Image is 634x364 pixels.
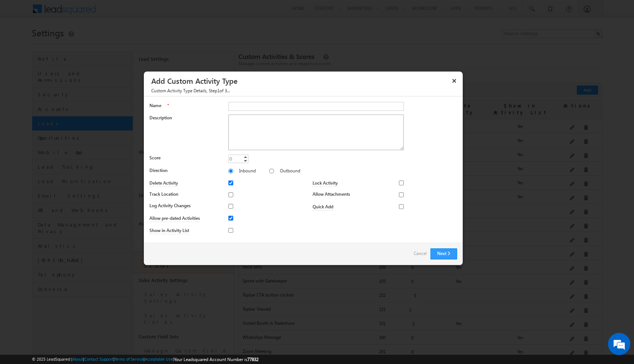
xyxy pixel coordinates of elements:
[10,69,135,222] textarea: Type your message and hit 'Enter'
[280,168,300,173] label: Outbound
[228,155,234,163] div: 0
[313,191,395,198] label: Allow Attachments
[149,202,224,209] label: Log Activity Changes
[84,357,113,361] a: Contact Support
[149,102,161,109] label: Name
[149,167,221,174] label: Direction
[149,215,200,222] label: Allow pre-dated Activities
[149,191,224,198] label: Track Location
[145,357,173,361] a: Acceptable Use
[174,357,258,362] span: Your Leadsquared Account Number is
[247,357,258,362] span: 77832
[430,248,457,259] button: Next
[149,180,178,187] label: Delete Activity
[239,168,256,173] label: Inbound
[115,357,143,361] a: Terms of Service
[122,4,139,21] div: Minimize live chat window
[101,228,135,238] em: Start Chat
[414,248,427,259] a: Cancel
[217,88,219,93] span: 1
[313,180,338,187] label: Lock Activity
[13,39,31,49] img: d_60004797649_company_0_60004797649
[151,88,230,93] span: , Step of 3...
[242,155,248,159] a: Increment
[149,155,221,161] label: Score
[151,88,207,93] span: Custom Activity Type Details
[149,115,221,121] label: Description
[242,159,248,163] a: Decrement
[448,74,460,87] button: ×
[72,357,83,361] a: About
[39,39,125,49] div: Chat with us now
[313,203,333,211] label: Quick Add
[151,74,460,87] h3: Add Custom Activity Type
[149,227,189,234] label: Show in Activity List
[32,356,258,363] span: © 2025 LeadSquared | | | | |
